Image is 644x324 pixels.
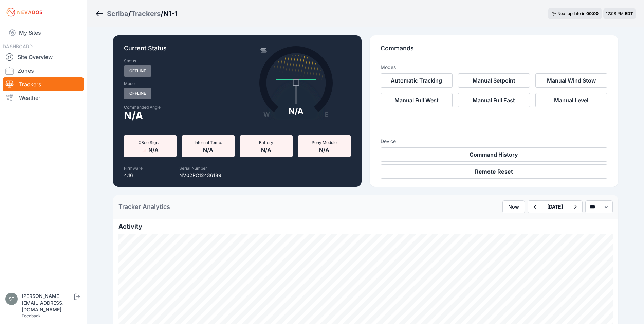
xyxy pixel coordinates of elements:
div: 00 : 00 [586,11,599,16]
button: Command History [381,147,607,162]
a: My Sites [3,24,84,41]
button: Manual Full West [381,93,453,107]
span: 12:08 PM [606,11,624,16]
label: Status [124,58,136,64]
a: Feedback [22,313,41,318]
nav: Breadcrumb [95,5,178,22]
label: Mode [124,81,135,86]
a: Weather [3,91,84,105]
span: DASHBOARD [3,43,33,49]
a: Zones [3,64,84,77]
button: [DATE] [542,201,568,213]
img: Nevados [5,7,43,18]
div: N/A [289,106,303,117]
span: Offline [124,65,151,77]
label: Serial Number [179,166,207,171]
button: Remote Reset [381,164,607,179]
button: Automatic Tracking [381,73,453,88]
img: steve@nevados.solar [5,293,18,305]
p: Commands [381,43,607,58]
h3: Modes [381,64,396,71]
span: / [161,9,163,18]
button: Manual Wind Stow [535,73,607,88]
h2: Tracker Analytics [118,202,170,212]
a: Trackers [3,77,84,91]
h3: N1-1 [163,9,178,18]
span: Offline [124,88,151,99]
span: XBee Signal [139,140,162,145]
a: Site Overview [3,50,84,64]
label: Commanded Angle [124,105,233,110]
span: Battery [259,140,273,145]
span: N/A [124,111,143,120]
label: Firmware [124,166,143,171]
span: Pony Module [312,140,337,145]
h3: Device [381,138,607,145]
span: Next update in [557,11,585,16]
a: Scriba [107,9,128,18]
h2: Activity [118,222,613,231]
span: / [128,9,131,18]
span: N/A [261,145,271,154]
p: Current Status [124,43,351,58]
button: Manual Level [535,93,607,107]
span: Internal Temp. [195,140,222,145]
div: [PERSON_NAME][EMAIL_ADDRESS][DOMAIN_NAME] [22,293,73,313]
span: EDT [625,11,633,16]
span: N/A [203,145,213,154]
a: Trackers [131,9,161,18]
p: NV02RC12436189 [179,172,221,179]
button: Now [502,200,525,213]
button: Manual Full East [458,93,530,107]
span: N/A [148,145,159,154]
p: 4.16 [124,172,143,179]
button: Manual Setpoint [458,73,530,88]
span: N/A [319,145,329,154]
